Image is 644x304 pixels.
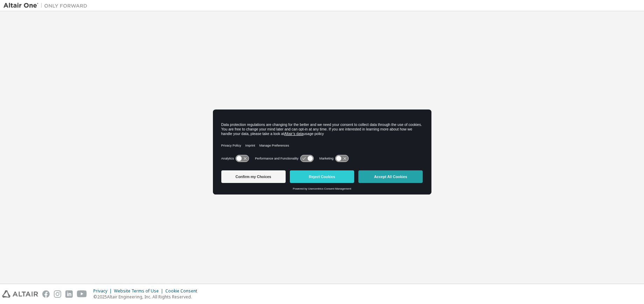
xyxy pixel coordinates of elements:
img: youtube.svg [77,290,87,298]
img: altair_logo.svg [2,290,38,298]
div: Privacy [93,288,114,294]
img: instagram.svg [54,290,61,298]
p: © 2025 Altair Engineering, Inc. All Rights Reserved. [93,294,201,300]
img: Altair One [3,2,91,9]
div: Cookie Consent [165,288,201,294]
img: linkedin.svg [65,290,73,298]
img: facebook.svg [42,290,50,298]
div: Website Terms of Use [114,288,165,294]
